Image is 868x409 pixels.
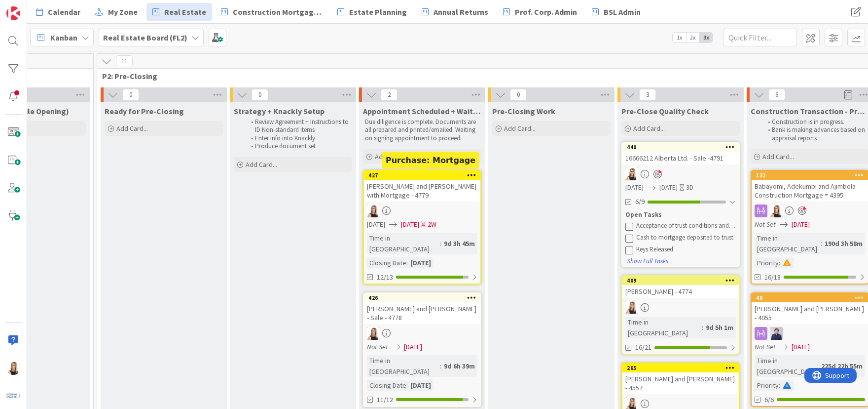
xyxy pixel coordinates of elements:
span: My Zone [108,6,138,18]
b: Real Estate Board (FL2) [103,33,187,42]
img: avatar [6,389,20,403]
div: Priority [755,380,779,391]
span: : [779,257,780,268]
span: 12/13 [377,272,393,283]
div: Open Tasks [625,210,736,220]
div: 225d 22h 55m [819,361,865,371]
div: Priority [755,257,779,268]
a: Construction Mortgages - Draws [215,3,328,21]
span: Appointment Scheduled + Waiting on Signed Docs [363,106,481,116]
span: 2x [686,33,699,42]
div: 3D [686,182,693,193]
i: Not Set [367,342,388,351]
div: DB [622,167,739,180]
span: P2: Pre-Closing [102,71,864,81]
span: Add Card... [504,124,536,133]
img: Visit kanbanzone.com [6,6,20,20]
span: Support [21,1,45,13]
div: 190d 3h 58m [822,238,865,249]
div: 265[PERSON_NAME] and [PERSON_NAME] - 4557 [622,364,739,394]
span: [DATE] [792,219,810,230]
span: [DATE] [367,219,385,230]
div: [PERSON_NAME] - 4774 [622,285,739,298]
span: Estate Planning [349,6,407,18]
li: Construction is in progress. [762,118,868,126]
div: Cash to mortgage deposited to trust [636,234,736,242]
div: Time in [GEOGRAPHIC_DATA] [367,233,440,254]
a: Prof. Corp. Admin [497,3,583,21]
div: 40 [756,294,868,301]
div: 440 [627,144,739,151]
span: Calendar [48,6,80,18]
span: Strategy + Knackly Setup [234,106,325,116]
span: Real Estate [164,6,206,18]
div: [PERSON_NAME] and [PERSON_NAME] - 4557 [622,372,739,394]
span: 3x [699,33,713,42]
div: 9d 5h 1m [703,322,736,333]
a: Annual Returns [416,3,494,21]
div: Acceptance of trust conditions and undertakings received [636,222,736,230]
div: [PERSON_NAME] and [PERSON_NAME] - Sale - 4778 [364,302,480,324]
div: 426[PERSON_NAME] and [PERSON_NAME] - Sale - 4778 [364,293,480,324]
span: : [440,238,441,249]
div: Time in [GEOGRAPHIC_DATA] [625,317,702,338]
div: Time in [GEOGRAPHIC_DATA] [367,355,440,377]
span: Kanban [50,32,77,43]
div: [DATE] [408,257,434,268]
div: 40[PERSON_NAME] and [PERSON_NAME] - 4055 [752,293,868,324]
span: 1x [673,33,686,42]
i: Not Set [755,220,776,229]
li: Enter info into Knackly [246,134,351,142]
div: [PERSON_NAME] and [PERSON_NAME] - 4055 [752,302,868,324]
div: 132 [752,171,868,180]
img: DB [770,204,783,217]
div: 440 [622,143,739,152]
span: 2 [381,89,398,101]
span: Construction Mortgages - Draws [233,6,323,18]
div: DB [364,327,480,340]
input: Quick Filter... [723,29,797,46]
div: CU [752,327,868,340]
a: Calendar [30,3,86,21]
span: [DATE] [404,342,422,352]
span: 0 [122,89,139,101]
div: [PERSON_NAME] and [PERSON_NAME] with Mortgage - 4779 [364,180,480,202]
span: 0 [252,89,268,101]
img: DB [625,167,638,180]
div: Closing Date [367,257,406,268]
span: 11 [116,55,133,67]
span: : [779,380,780,391]
span: [DATE] [401,219,419,230]
span: 16/21 [635,342,651,353]
span: 6 [768,89,785,101]
div: 40 [752,293,868,302]
span: : [406,380,408,391]
li: Produce document set [246,142,351,150]
span: Add Card... [116,124,148,133]
div: Closing Date [367,380,406,391]
span: BSL Admin [604,6,641,18]
li: Review Agreement + Instructions to ID Non-standard items [246,118,351,134]
span: : [817,361,819,371]
span: 16/18 [764,272,781,283]
div: Keys Released [636,245,736,253]
div: 9d 6h 39m [441,361,477,371]
span: Add Card... [246,160,277,169]
div: DB [752,204,868,217]
div: 9d 3h 45m [441,238,477,249]
p: Due diligence is complete. Documents are all prepared and printed/emailed. Waiting on signing app... [365,118,479,142]
h5: Purchase: Mortgage [386,156,475,165]
div: 409 [622,276,739,285]
div: 426 [368,294,480,301]
div: 409[PERSON_NAME] - 4774 [622,276,739,298]
span: Add Card... [375,152,406,161]
span: : [440,361,441,371]
span: Add Card... [633,124,665,133]
span: 6/6 [764,395,774,405]
span: Pre-Closing Work [492,106,555,116]
div: 427 [364,171,480,180]
div: 426 [364,293,480,302]
div: 132 [756,172,868,179]
span: 3 [639,89,656,101]
img: DB [367,327,380,340]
